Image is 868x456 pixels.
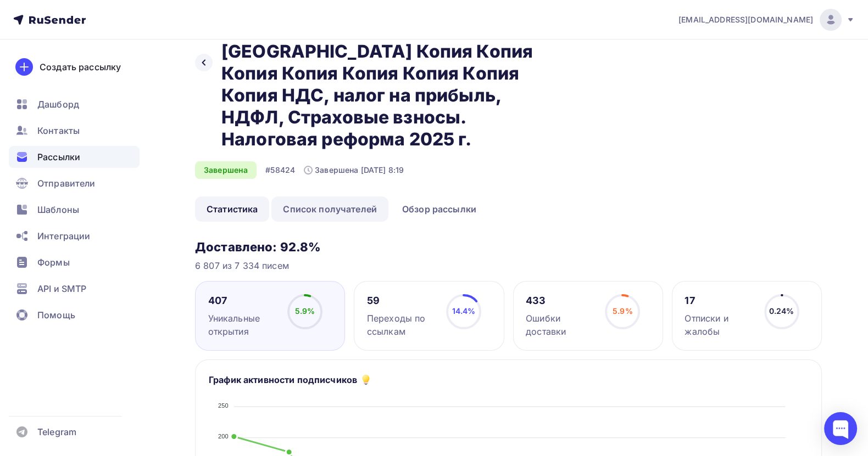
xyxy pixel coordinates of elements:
div: Отписки и жалобы [685,312,754,338]
h3: Доставлено: 92.8% [195,239,822,255]
div: Завершена [195,161,257,179]
span: API и SMTP [37,282,86,295]
a: Статистика [195,196,269,222]
span: Интеграции [37,229,90,243]
span: 0.24% [769,306,794,316]
a: Рассылки [9,146,140,168]
a: Список получателей [271,196,388,222]
div: 17 [685,294,754,307]
span: 14.4% [452,306,476,316]
span: Помощь [37,308,75,322]
div: Уникальные открытия [208,312,277,338]
div: #58424 [265,165,295,176]
div: Ошибки доставки [526,312,595,338]
h5: График активности подписчиков [209,373,357,386]
span: 5.9% [613,306,633,316]
tspan: 250 [218,402,229,409]
div: 59 [367,294,436,307]
span: Контакты [37,124,80,137]
span: Формы [37,256,70,269]
a: Контакты [9,120,140,142]
span: Отправители [37,177,96,190]
div: 407 [208,294,277,307]
span: Telegram [37,425,76,438]
span: 5.9% [294,306,315,316]
span: Рассылки [37,150,80,164]
a: Обзор рассылки [391,196,488,222]
div: Создать рассылку [40,60,121,74]
span: Шаблоны [37,203,79,216]
div: 6 807 из 7 334 писем [195,259,822,272]
div: Переходы по ссылкам [367,312,436,338]
span: [EMAIL_ADDRESS][DOMAIN_NAME] [678,14,813,25]
a: Формы [9,251,140,273]
tspan: 200 [218,433,229,440]
a: Отправители [9,172,140,194]
a: [EMAIL_ADDRESS][DOMAIN_NAME] [678,9,855,31]
a: Дашборд [9,93,140,115]
div: Завершена [DATE] 8:19 [304,165,404,176]
div: 433 [526,294,595,307]
span: Дашборд [37,98,79,111]
a: Шаблоны [9,199,140,221]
